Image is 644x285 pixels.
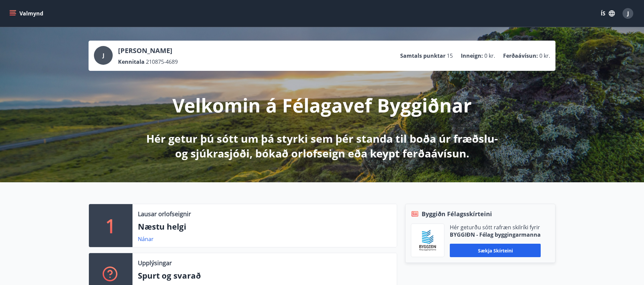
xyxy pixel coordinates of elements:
[138,258,172,267] p: Upplýsingar
[8,7,46,19] button: menu
[597,7,619,19] button: ÍS
[138,235,154,243] a: Nánar
[450,224,541,231] p: Hér geturðu sótt rafræn skilríki fyrir
[461,52,483,59] p: Inneign :
[145,131,499,161] p: Hér getur þú sótt um þá styrki sem þér standa til boða úr fræðslu- og sjúkrasjóði, bókað orlofsei...
[138,221,391,232] p: Næstu helgi
[484,52,495,59] span: 0 kr.
[450,231,541,238] p: BYGGIÐN - Félag byggingarmanna
[447,52,453,59] span: 15
[620,5,636,21] button: J
[422,209,492,218] span: Byggiðn Félagsskírteini
[450,244,541,257] button: Sækja skírteini
[400,52,445,59] p: Samtals punktar
[627,10,629,17] span: J
[539,52,550,59] span: 0 kr.
[146,58,178,65] span: 210875-4689
[105,213,116,238] p: 1
[118,46,178,55] p: [PERSON_NAME]
[138,209,191,218] p: Lausar orlofseignir
[416,229,439,252] img: BKlGVmlTW1Qrz68WFGMFQUcXHWdQd7yePWMkvn3i.png
[503,52,538,59] p: Ferðaávísun :
[172,92,472,118] p: Velkomin á Félagavef Byggiðnar
[118,58,145,65] p: Kennitala
[138,270,391,281] p: Spurt og svarað
[103,52,104,59] span: J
